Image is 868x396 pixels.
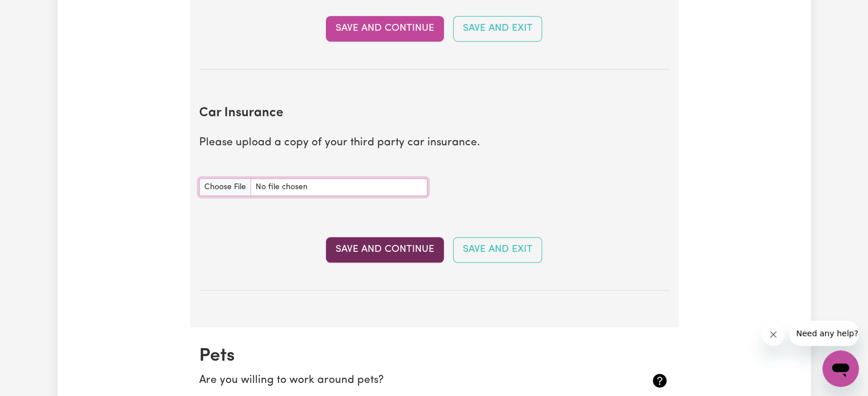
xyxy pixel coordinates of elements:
[199,373,591,389] p: Are you willing to work around pets?
[789,321,859,346] iframe: Message from company
[199,106,669,121] h2: Car Insurance
[326,237,444,262] button: Save and Continue
[453,16,542,41] button: Save and Exit
[199,135,669,152] p: Please upload a copy of your third party car insurance.
[822,350,859,387] iframe: Button to launch messaging window
[326,16,444,41] button: Save and Continue
[762,323,785,346] iframe: Close message
[453,237,542,262] button: Save and Exit
[199,345,669,367] h2: Pets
